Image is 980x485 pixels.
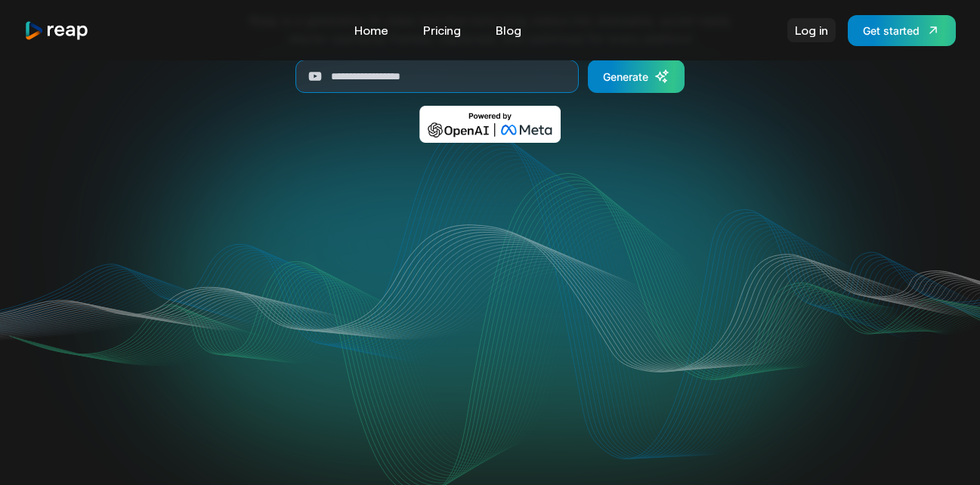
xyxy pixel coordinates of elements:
a: Get started [848,15,956,46]
img: Powered by OpenAI & Meta [419,106,561,143]
a: Log in [787,18,836,42]
a: Pricing [416,18,468,42]
a: Generate [588,60,685,93]
a: home [24,20,89,41]
a: Blog [488,18,529,42]
div: Generate [603,69,648,85]
div: Get started [863,23,920,39]
img: reap logo [24,20,89,41]
form: Generate Form [176,60,805,93]
video: Your browser does not support the video tag. [186,165,794,469]
a: Home [347,18,396,42]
